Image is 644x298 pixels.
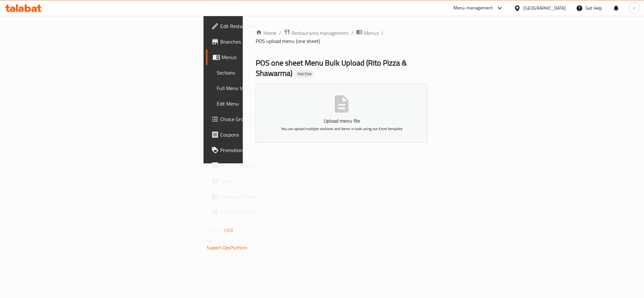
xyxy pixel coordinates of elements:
[356,29,379,37] a: Menus
[206,142,311,158] a: Promotions
[256,29,428,45] nav: breadcrumb
[207,237,236,245] span: Get support on:
[217,84,306,92] span: Full Menu View
[351,29,354,37] li: /
[212,80,311,96] a: Full Menu View
[222,53,306,61] span: Menus
[217,100,306,108] span: Edit Menu
[281,125,402,132] span: You can upload multiple sections and items in bulk using our Excel template
[220,22,306,30] span: Edit Restaurant
[207,243,248,252] a: Support.OpsPlatform
[206,111,311,127] a: Choice Groups
[633,5,635,12] span: r
[220,146,306,154] span: Promotions
[223,226,233,234] span: 1.0.0
[206,49,311,65] a: Menus
[206,173,311,189] a: Upsell
[266,117,418,125] p: Upload menu file
[206,204,311,220] a: Grocery Checklist
[212,96,311,111] a: Edit Menu
[207,226,223,234] span: Version:
[220,162,306,170] span: Menu disclaimer
[220,115,306,123] span: Choice Groups
[453,4,493,12] div: Menu-management
[523,5,566,12] div: [GEOGRAPHIC_DATA]
[206,127,311,142] a: Coupons
[206,189,311,204] a: Coverage Report
[256,56,407,80] span: POS one sheet Menu Bulk Upload ( Rito Pizza & Shawarma )
[217,69,306,77] span: Sections
[220,177,306,185] span: Upsell
[284,29,349,37] a: Restaurants management
[212,65,311,80] a: Sections
[291,29,349,37] span: Restaurants management
[220,131,306,139] span: Coupons
[220,193,306,200] span: Coverage Report
[220,208,306,216] span: Grocery Checklist
[256,84,428,143] button: Upload menu fileYou can upload multiple sections and items in bulk using our Excel template
[381,29,384,37] li: /
[206,18,311,34] a: Edit Restaurant
[206,158,311,173] a: Menu disclaimer
[220,38,306,46] span: Branches
[364,29,379,37] span: Menus
[206,34,311,49] a: Branches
